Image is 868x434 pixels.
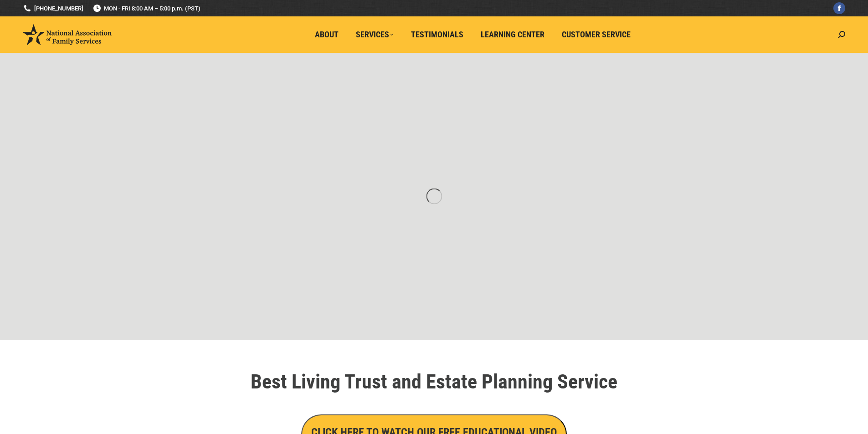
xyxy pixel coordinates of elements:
[308,26,345,43] a: About
[315,30,339,40] span: About
[562,30,631,40] span: Customer Service
[405,26,470,43] a: Testimonials
[23,4,83,13] a: [PHONE_NUMBER]
[23,24,112,45] img: National Association of Family Services
[481,30,544,40] span: Learning Center
[411,30,463,40] span: Testimonials
[356,30,394,40] span: Services
[179,372,689,392] h1: Best Living Trust and Estate Planning Service
[474,26,551,43] a: Learning Center
[833,2,845,14] a: Facebook page opens in new window
[555,26,637,43] a: Customer Service
[92,4,200,13] span: MON - FRI 8:00 AM – 5:00 p.m. (PST)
